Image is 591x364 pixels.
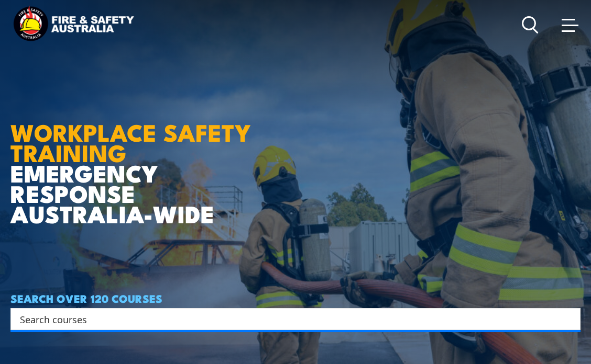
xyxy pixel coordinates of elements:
[10,292,581,304] h4: SEARCH OVER 120 COURSES
[562,312,577,326] button: Search magnifier button
[10,113,251,170] strong: WORKPLACE SAFETY TRAINING
[20,311,557,327] input: Search input
[22,312,560,326] form: Search form
[10,69,267,224] h1: EMERGENCY RESPONSE AUSTRALIA-WIDE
